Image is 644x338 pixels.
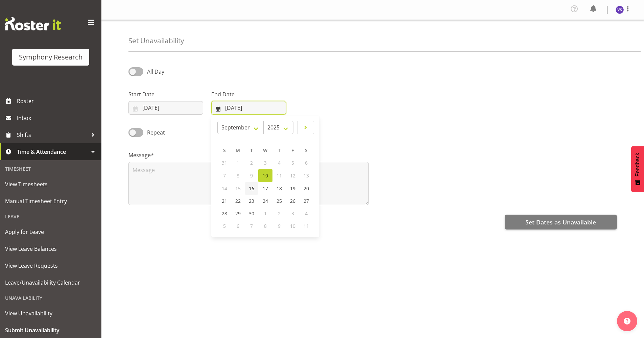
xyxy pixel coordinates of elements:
[2,210,100,223] div: Leave
[231,195,245,207] a: 22
[245,182,258,195] a: 16
[231,207,245,220] a: 29
[143,128,165,137] span: Repeat
[263,198,268,204] span: 24
[235,198,241,204] span: 22
[5,308,96,318] span: View Unavailability
[635,153,641,176] span: Feedback
[222,160,227,166] span: 31
[249,185,254,192] span: 16
[218,207,231,220] a: 28
[17,96,98,106] span: Roster
[300,182,313,195] a: 20
[17,147,88,157] span: Time & Attendance
[250,160,253,166] span: 2
[249,210,254,217] span: 30
[631,146,644,192] button: Feedback - Show survey
[277,172,282,179] span: 11
[249,198,254,204] span: 23
[128,151,369,159] label: Message*
[218,195,231,207] a: 21
[278,223,281,229] span: 9
[278,210,281,217] span: 2
[5,179,96,189] span: View Timesheets
[290,223,295,229] span: 10
[304,198,309,204] span: 27
[236,147,240,153] span: M
[222,185,227,192] span: 14
[17,130,88,140] span: Shifts
[278,147,281,153] span: T
[211,90,286,98] label: End Date
[5,261,96,271] span: View Leave Requests
[5,227,96,237] span: Apply for Leave
[5,325,96,335] span: Submit Unavailability
[5,17,61,30] img: Rosterit website logo
[616,6,624,14] img: virender-singh11427.jpg
[2,257,100,274] a: View Leave Requests
[5,196,96,206] span: Manual Timesheet Entry
[17,113,98,123] span: Inbox
[237,172,239,179] span: 8
[2,193,100,210] a: Manual Timesheet Entry
[304,172,309,179] span: 13
[2,291,100,305] div: Unavailability
[263,172,268,179] span: 10
[305,160,308,166] span: 6
[250,223,253,229] span: 7
[304,223,309,229] span: 11
[264,210,267,217] span: 1
[147,68,164,75] span: All Day
[263,185,268,192] span: 17
[624,318,630,324] img: help-xxl-2.png
[19,52,82,62] div: Symphony Research
[223,147,226,153] span: S
[291,147,294,153] span: F
[2,223,100,240] a: Apply for Leave
[223,172,226,179] span: 7
[505,215,617,230] button: Set Dates as Unavailable
[2,176,100,193] a: View Timesheets
[223,223,226,229] span: 5
[2,240,100,257] a: View Leave Balances
[5,277,96,288] span: Leave/Unavailability Calendar
[128,90,203,98] label: Start Date
[235,185,241,192] span: 15
[222,210,227,217] span: 28
[277,185,282,192] span: 18
[2,305,100,322] a: View Unavailability
[258,195,272,207] a: 24
[305,147,308,153] span: S
[237,223,239,229] span: 6
[277,198,282,204] span: 25
[2,162,100,176] div: Timesheet
[291,210,294,217] span: 3
[525,218,596,226] span: Set Dates as Unavailable
[304,185,309,192] span: 20
[128,101,203,115] input: Click to select...
[258,182,272,195] a: 17
[5,244,96,254] span: View Leave Balances
[290,185,295,192] span: 19
[128,37,184,45] h4: Set Unavailability
[305,210,308,217] span: 4
[286,195,300,207] a: 26
[264,160,267,166] span: 3
[272,182,286,195] a: 18
[245,207,258,220] a: 30
[235,210,241,217] span: 29
[245,195,258,207] a: 23
[211,101,286,115] input: Click to select...
[250,172,253,179] span: 9
[290,172,295,179] span: 12
[286,182,300,195] a: 19
[222,198,227,204] span: 21
[291,160,294,166] span: 5
[263,147,267,153] span: W
[237,160,239,166] span: 1
[2,274,100,291] a: Leave/Unavailability Calendar
[290,198,295,204] span: 26
[264,223,267,229] span: 8
[300,195,313,207] a: 27
[250,147,253,153] span: T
